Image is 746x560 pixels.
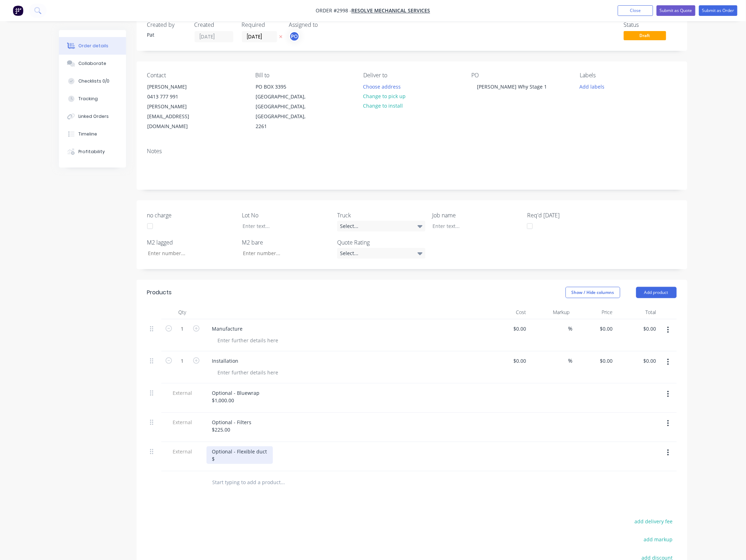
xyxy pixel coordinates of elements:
div: Profitability [78,149,105,155]
button: Add labels [576,82,608,91]
span: External [164,419,201,426]
span: External [164,389,201,397]
div: Notes [147,148,677,155]
div: Labels [580,72,676,79]
div: Collaborate [78,60,106,67]
div: Linked Orders [78,113,109,120]
div: Total [616,305,659,319]
button: Profitability [59,143,126,161]
div: [GEOGRAPHIC_DATA], [GEOGRAPHIC_DATA], [GEOGRAPHIC_DATA], 2261 [256,92,314,131]
input: Enter number... [237,248,330,259]
label: Truck [337,211,425,219]
button: Choose address [359,82,405,91]
div: [PERSON_NAME][EMAIL_ADDRESS][DOMAIN_NAME] [148,102,206,131]
button: Order details [59,37,126,55]
div: [PERSON_NAME] [148,82,206,92]
div: Optional - Bluewrap $1,000.00 [207,388,265,405]
div: Deliver to [363,72,460,79]
div: Optional - Filters $225.00 [207,417,257,435]
button: Tracking [59,90,126,108]
button: Submit as Quote [657,5,696,16]
div: Required [242,22,281,28]
div: Cost [486,305,530,319]
div: 0413 777 991 [148,92,206,102]
button: Add product [636,287,677,298]
input: Start typing to add a product... [212,476,353,490]
label: Req'd [DATE] [527,211,615,219]
button: Show / Hide columns [566,287,620,298]
div: Created by [147,22,186,28]
div: Order details [78,43,108,49]
div: Manufacture [207,324,249,334]
button: Checklists 0/0 [59,72,126,90]
label: no charge [147,211,235,219]
div: Pat [147,31,186,38]
div: PO BOX 3395 [256,82,314,92]
div: [PERSON_NAME] Why Stage 1 [472,82,553,92]
div: Status [624,22,677,28]
input: Enter number... [142,248,235,259]
span: External [164,448,201,455]
button: PO [289,31,300,42]
label: M2 lagged [147,238,235,247]
button: Linked Orders [59,108,126,125]
div: Optional - Flexible duct $ [207,446,273,464]
button: Close [618,5,653,16]
span: % [568,357,573,365]
div: Qty [161,305,204,319]
a: Resolve Mechanical Services [352,7,430,14]
span: Order #2998 - [316,7,352,14]
button: add delivery fee [631,517,677,526]
div: PO BOX 3395[GEOGRAPHIC_DATA], [GEOGRAPHIC_DATA], [GEOGRAPHIC_DATA], 2261 [250,82,320,132]
label: Job name [432,211,520,219]
label: Quote Rating [337,238,425,247]
button: Collaborate [59,55,126,72]
span: Draft [624,31,666,40]
label: Lot No [242,211,330,219]
button: Submit as Order [699,5,738,16]
div: Assigned to [289,22,360,28]
span: % [568,325,573,333]
div: PO [472,72,568,79]
div: Bill to [255,72,352,79]
div: Tracking [78,96,98,102]
div: Contact [147,72,244,79]
div: Select... [337,221,425,231]
button: Change to pick up [359,91,410,101]
div: Checklists 0/0 [78,78,109,84]
div: Price [573,305,616,319]
img: Factory [13,5,23,16]
div: Timeline [78,131,97,137]
button: add markup [640,535,677,544]
div: Created [195,22,233,28]
div: [PERSON_NAME]0413 777 991[PERSON_NAME][EMAIL_ADDRESS][DOMAIN_NAME] [142,82,212,132]
div: Markup [529,305,573,319]
button: Change to install [359,101,407,110]
label: M2 bare [242,238,330,247]
div: Installation [207,356,244,366]
div: Products [147,288,172,297]
button: Timeline [59,125,126,143]
div: Select... [337,248,425,259]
